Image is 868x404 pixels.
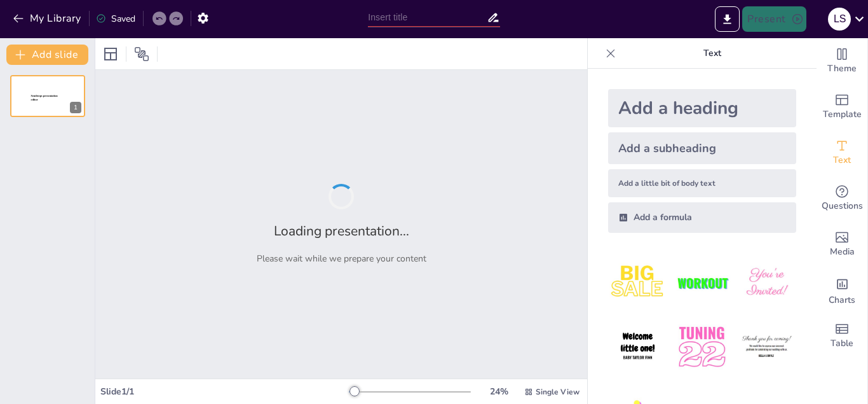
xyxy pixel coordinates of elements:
div: Slide 1 / 1 [100,386,349,398]
h2: Loading presentation... [274,222,409,240]
img: 5.jpeg [672,317,731,377]
div: Add a table [817,313,867,359]
div: Add charts and graphs [817,267,867,313]
button: Present [742,6,806,32]
span: Questions [822,199,863,213]
div: 1 [10,75,85,117]
span: Sendsteps presentation editor [31,95,58,102]
div: 1 [70,102,81,113]
div: Layout [100,44,121,64]
img: 3.jpeg [737,253,796,312]
span: Charts [829,293,855,307]
button: L S [828,6,851,32]
button: My Library [10,8,86,29]
span: Theme [827,62,857,76]
div: Add ready made slides [817,84,867,130]
div: Add a subheading [608,132,796,164]
span: Text [833,153,851,167]
span: Position [134,46,149,62]
div: Add a heading [608,89,796,127]
img: 4.jpeg [608,317,667,377]
p: Please wait while we prepare your content [257,253,426,265]
div: Add a formula [608,202,796,233]
span: Template [823,108,862,122]
img: 1.jpeg [608,253,667,312]
div: Add a little bit of body text [608,169,796,197]
div: 24 % [484,386,514,398]
button: Export to PowerPoint [715,6,740,32]
img: 2.jpeg [672,253,731,312]
div: L S [828,8,851,31]
input: Insert title [368,8,487,27]
div: Add images, graphics, shapes or video [817,221,867,267]
div: Add text boxes [817,130,867,176]
span: Media [830,245,855,259]
div: Change the overall theme [817,38,867,84]
div: Saved [96,13,135,25]
p: Text [621,38,804,69]
span: Single View [536,387,580,397]
button: Add slide [6,45,88,65]
div: Get real-time input from your audience [817,176,867,221]
img: 6.jpeg [737,317,796,377]
span: Table [831,337,853,351]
